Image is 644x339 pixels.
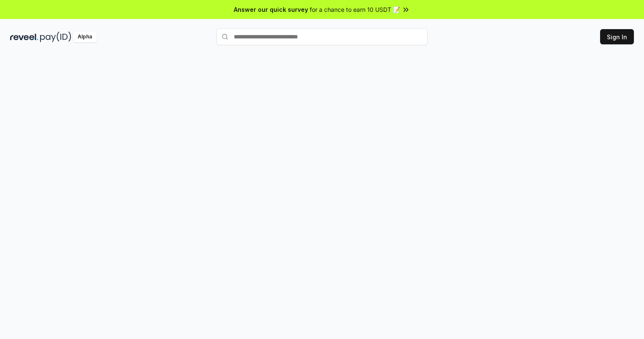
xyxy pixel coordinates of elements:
img: reveel_dark [10,32,38,42]
div: Alpha [73,32,97,42]
span: Answer our quick survey [234,5,308,14]
img: pay_id [40,32,71,42]
button: Sign In [600,29,634,44]
span: for a chance to earn 10 USDT 📝 [310,5,400,14]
